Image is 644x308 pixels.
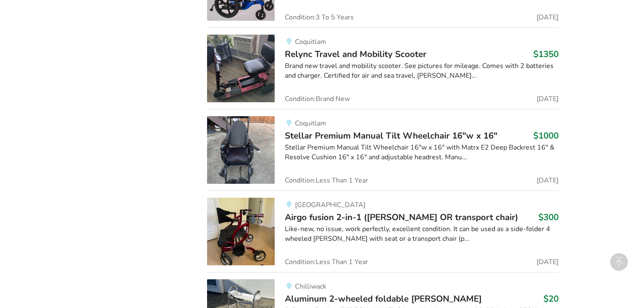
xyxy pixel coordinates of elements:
a: mobility-stellar premium manual tilt wheelchair 16"w x 16"CoquitlamStellar Premium Manual Tilt Wh... [207,109,558,191]
div: Like-new, no issue, work perfectly, excellent condition. It can be used as a side-folder 4 wheele... [285,224,558,244]
span: [DATE] [537,14,559,21]
a: mobility-airgo fusion 2-in-1 (walker or transport chair)[GEOGRAPHIC_DATA]Airgo fusion 2-in-1 ([PE... [207,191,558,272]
span: Condition: Less Than 1 Year [285,259,368,265]
span: Aluminum 2-wheeled foldable [PERSON_NAME] [285,293,482,305]
div: Brand new travel and mobility scooter. See pictures for mileage. Comes with 2 batteries and charg... [285,61,558,81]
div: Stellar Premium Manual Tilt Wheelchair 16"w x 16" with Matrx E2 Deep Backrest 16" & Resolve Cushi... [285,143,558,162]
img: mobility-relync travel and mobility scooter [207,35,275,102]
a: mobility-relync travel and mobility scooterCoquitlamRelync Travel and Mobility Scooter$1350Brand ... [207,27,558,109]
span: Relync Travel and Mobility Scooter [285,48,426,60]
h3: $300 [538,212,559,223]
span: Coquitlam [295,119,326,128]
span: Airgo fusion 2-in-1 ([PERSON_NAME] OR transport chair) [285,211,518,223]
img: mobility-stellar premium manual tilt wheelchair 16"w x 16" [207,116,275,184]
span: [DATE] [537,177,559,184]
span: Condition: 3 To 5 Years [285,14,354,21]
span: [DATE] [537,95,559,102]
h3: $1000 [533,130,559,141]
span: [DATE] [537,259,559,265]
span: Condition: Less Than 1 Year [285,177,368,184]
span: [GEOGRAPHIC_DATA] [295,200,366,210]
img: mobility-airgo fusion 2-in-1 (walker or transport chair) [207,198,275,265]
span: Chilliwack [295,282,326,291]
span: Stellar Premium Manual Tilt Wheelchair 16"w x 16" [285,130,497,142]
h3: $1350 [533,49,559,60]
span: Coquitlam [295,37,326,46]
span: Condition: Brand New [285,95,350,102]
h3: $20 [543,293,559,304]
